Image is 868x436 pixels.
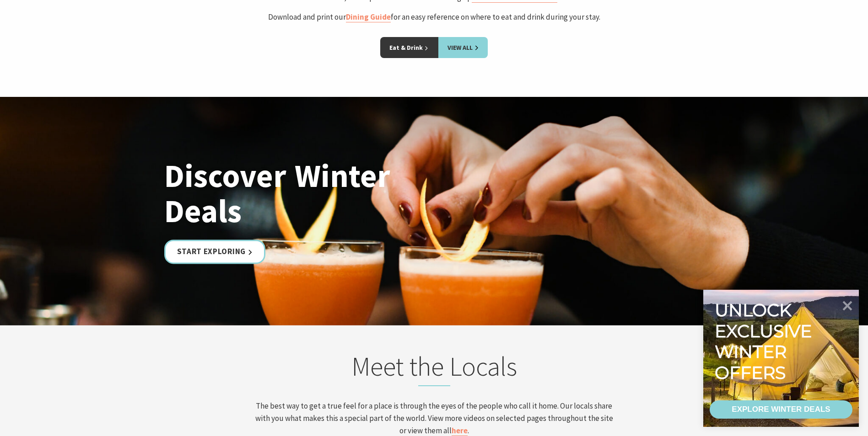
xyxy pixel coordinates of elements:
[452,425,468,436] a: here
[255,351,614,386] h2: Meet the Locals
[255,11,614,23] p: Download and print our for an easy reference on where to eat and drink during your stay.
[164,240,266,264] a: Start exploring
[732,400,830,419] div: EXPLORE WINTER DEALS
[380,37,438,58] a: Eat & Drink
[438,37,488,58] a: View All
[710,400,852,419] a: EXPLORE WINTER DEALS
[715,300,816,383] div: Unlock exclusive winter offers
[255,401,613,436] span: The best way to get a true feel for a place is through the eyes of the people who call it home. O...
[346,12,391,22] a: Dining Guide
[164,159,423,229] h1: Discover Winter Deals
